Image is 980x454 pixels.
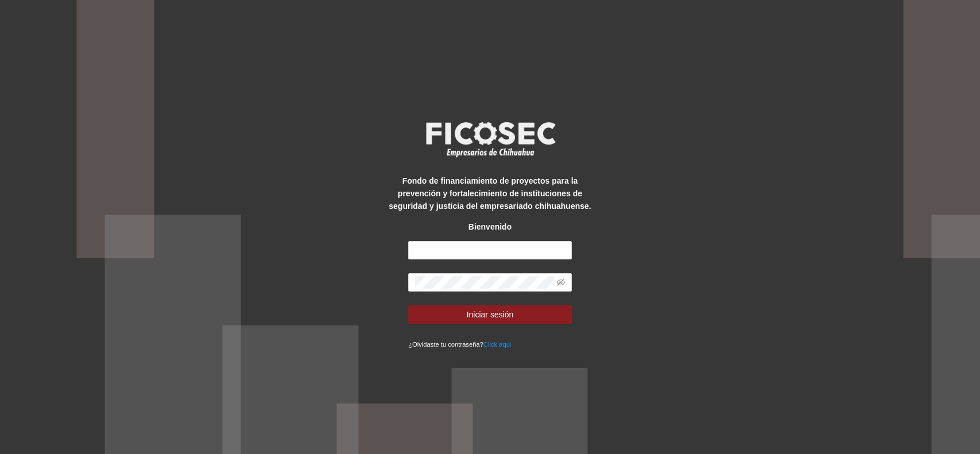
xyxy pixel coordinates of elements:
strong: Fondo de financiamiento de proyectos para la prevención y fortalecimiento de instituciones de seg... [389,176,591,211]
small: ¿Olvidaste tu contraseña? [408,341,511,348]
a: Click aqui [483,341,512,348]
strong: Bienvenido [468,222,512,231]
span: Iniciar sesión [467,308,514,321]
span: eye-invisible [557,278,565,286]
img: logo [419,118,562,161]
button: Iniciar sesión [408,305,572,324]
